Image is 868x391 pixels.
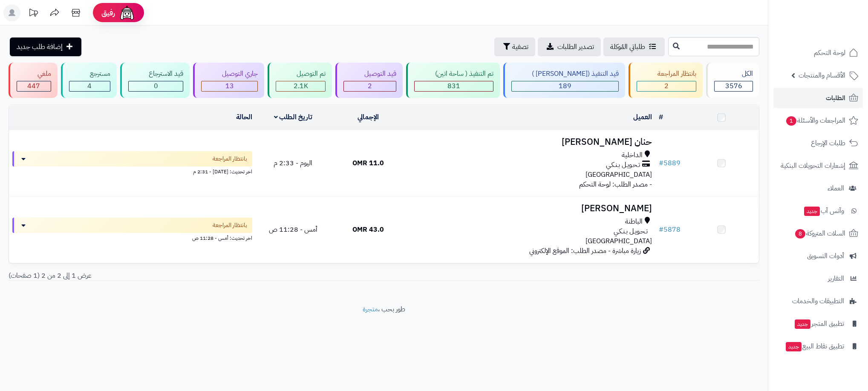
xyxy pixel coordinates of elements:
a: إشعارات التحويلات البنكية [773,155,863,176]
span: تطبيق نقاط البيع [785,340,844,352]
div: 2 [637,81,696,91]
a: تحديثات المنصة [23,4,44,23]
span: تـحـويـل بـنـكـي [614,227,648,236]
div: 2 [344,81,396,91]
span: 0 [154,81,158,91]
span: 11.0 OMR [352,158,384,168]
span: جديد [804,207,820,216]
div: بانتظار المراجعة [637,69,696,79]
div: 189 [512,81,619,91]
div: قيد التوصيل [343,69,396,79]
span: [GEOGRAPHIC_DATA] [585,236,652,246]
a: تطبيق نقاط البيعجديد [773,336,863,356]
a: الطلبات [773,88,863,108]
a: لوحة التحكم [773,43,863,63]
a: تم التوصيل 2.1K [266,63,334,98]
a: ملغي 447 [7,63,59,98]
a: السلات المتروكة8 [773,223,863,244]
span: 2 [664,81,669,91]
div: ملغي [17,69,51,79]
span: المراجعات والأسئلة [785,115,845,126]
span: 831 [447,81,460,91]
a: تاريخ الطلب [274,112,313,122]
span: تصفية [512,42,528,52]
a: بانتظار المراجعة 2 [627,63,704,98]
span: 13 [225,81,234,91]
span: 1 [786,116,796,126]
span: تـحـويـل بـنـكـي [606,160,640,170]
div: 0 [129,81,183,91]
a: التطبيقات والخدمات [773,291,863,311]
div: تم التوصيل [276,69,326,79]
a: الحالة [236,112,252,122]
div: اخر تحديث: أمس - 11:28 ص [12,233,252,242]
span: العملاء [828,182,844,194]
a: الإجمالي [358,112,379,122]
div: 447 [17,81,51,91]
span: إشعارات التحويلات البنكية [781,160,845,172]
span: 2.1K [294,81,308,91]
div: تم التنفيذ ( ساحة اتين) [414,69,493,79]
span: طلباتي المُوكلة [610,42,645,52]
span: # [659,158,663,168]
span: جديد [786,342,802,351]
span: الداخلية [622,150,643,160]
a: أدوات التسويق [773,246,863,266]
span: تصدير الطلبات [557,42,594,52]
div: 831 [415,81,493,91]
div: قيد الاسترجاع [128,69,184,79]
h3: [PERSON_NAME] [409,204,652,213]
div: 2088 [276,81,325,91]
td: - مصدر الطلب: لوحة التحكم [406,130,655,196]
div: مسترجع [69,69,110,79]
a: العميل [633,112,652,122]
a: المراجعات والأسئلة1 [773,110,863,131]
div: الكل [714,69,753,79]
a: التقارير [773,268,863,289]
a: قيد التوصيل 2 [334,63,404,98]
span: جديد [795,319,810,329]
span: السلات المتروكة [794,227,845,239]
a: تم التنفيذ ( ساحة اتين) 831 [404,63,502,98]
span: زيارة مباشرة - مصدر الطلب: الموقع الإلكتروني [529,246,641,256]
a: تطبيق المتجرجديد [773,313,863,334]
span: اليوم - 2:33 م [274,158,312,168]
div: 4 [69,81,110,91]
span: وآتس آب [803,205,844,217]
span: [GEOGRAPHIC_DATA] [585,170,652,180]
div: جاري التوصيل [201,69,258,79]
span: التقارير [828,273,844,285]
a: # [659,112,663,122]
div: 13 [202,81,257,91]
a: العملاء [773,178,863,198]
span: أدوات التسويق [807,250,844,262]
span: لوحة التحكم [814,47,845,59]
span: إضافة طلب جديد [17,42,63,52]
a: طلباتي المُوكلة [603,37,665,56]
button: تصفية [494,37,535,56]
span: تطبيق المتجر [794,318,844,330]
span: 8 [795,229,805,239]
div: عرض 1 إلى 2 من 2 (1 صفحات) [2,271,384,281]
span: 447 [27,81,40,91]
span: الباطنة [625,217,643,227]
span: 189 [559,81,571,91]
div: قيد التنفيذ ([PERSON_NAME] ) [511,69,619,79]
span: بانتظار المراجعة [213,221,247,230]
span: 3576 [725,81,742,91]
span: 4 [87,81,92,91]
img: ai-face.png [118,4,136,21]
a: وآتس آبجديد [773,201,863,221]
a: جاري التوصيل 13 [191,63,266,98]
span: طلبات الإرجاع [811,137,845,149]
a: #5889 [659,158,681,168]
span: # [659,224,663,235]
a: تصدير الطلبات [538,37,601,56]
span: 2 [368,81,372,91]
span: رفيق [101,8,115,18]
a: متجرة [363,304,378,314]
a: طلبات الإرجاع [773,133,863,153]
a: إضافة طلب جديد [10,37,81,56]
span: بانتظار المراجعة [213,155,247,163]
span: أمس - 11:28 ص [269,224,317,235]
